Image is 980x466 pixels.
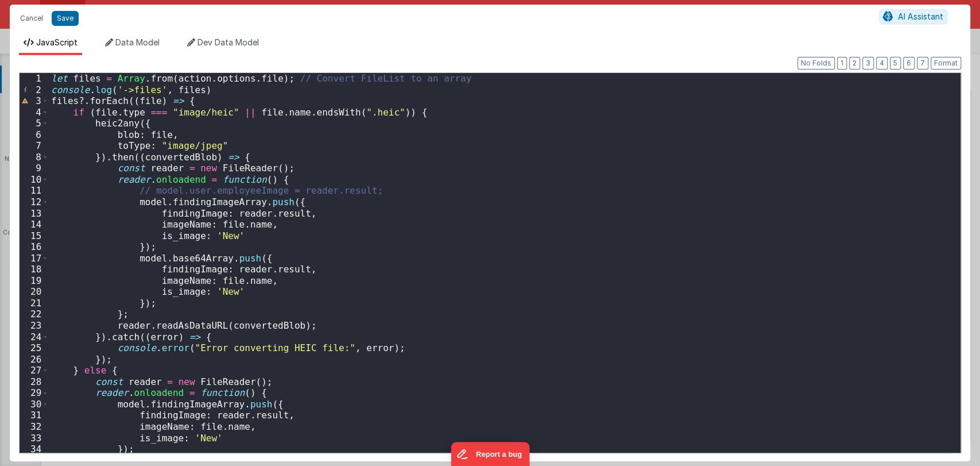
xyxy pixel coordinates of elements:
[890,57,901,70] button: 5
[20,253,49,264] div: 17
[20,219,49,230] div: 14
[20,241,49,253] div: 16
[20,387,49,399] div: 29
[20,174,49,186] div: 10
[36,37,78,47] span: JavaScript
[20,444,49,455] div: 34
[862,57,874,70] button: 3
[20,275,49,287] div: 19
[20,197,49,208] div: 12
[20,410,49,421] div: 31
[20,376,49,388] div: 28
[20,399,49,410] div: 30
[52,11,79,26] button: Save
[20,332,49,343] div: 24
[20,354,49,365] div: 26
[20,129,49,141] div: 6
[20,185,49,197] div: 11
[20,107,49,118] div: 4
[849,57,860,70] button: 2
[931,57,961,70] button: Format
[797,57,835,70] button: No Folds
[20,73,49,84] div: 1
[451,442,529,466] iframe: Marker.io feedback button
[20,163,49,174] div: 9
[20,230,49,242] div: 15
[20,365,49,376] div: 27
[837,57,847,70] button: 1
[20,95,49,107] div: 3
[20,118,49,129] div: 5
[898,11,943,21] span: AI Assistant
[115,37,160,47] span: Data Model
[20,342,49,354] div: 25
[903,57,915,70] button: 6
[20,208,49,219] div: 13
[20,309,49,320] div: 22
[917,57,928,70] button: 7
[20,152,49,163] div: 8
[20,264,49,275] div: 18
[20,433,49,444] div: 33
[197,37,259,47] span: Dev Data Model
[20,421,49,433] div: 32
[20,140,49,152] div: 7
[20,84,49,96] div: 2
[879,9,947,24] button: AI Assistant
[20,286,49,298] div: 20
[20,298,49,309] div: 21
[20,320,49,332] div: 23
[876,57,888,70] button: 4
[14,10,49,26] button: Cancel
